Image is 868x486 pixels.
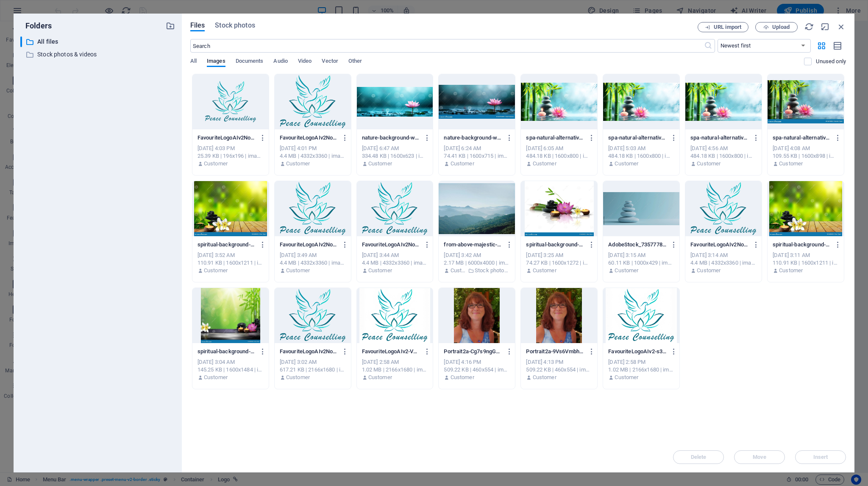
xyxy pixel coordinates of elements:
[198,241,256,249] p: spiritual-background-stone-flower-wax-bamboo-wood-56089435-mMEL1I-RMol4bkIxsj3o1A.jpg
[20,49,175,60] div: Stock photos & videos
[280,152,346,160] div: 4.4 MB | 4332x3360 | image/png
[286,160,310,168] p: Customer
[773,152,839,160] div: 109.55 KB | 1600x898 | image/jpeg
[362,358,428,366] div: [DATE] 2:58 AM
[608,251,674,259] div: [DATE] 3:15 AM
[444,145,510,152] div: [DATE] 6:24 AM
[526,358,592,366] div: [DATE] 4:13 PM
[280,134,338,142] p: FavouriteLogoAIv2NoBackground-MX8wJSyBKnv2DrAjUcpYMw.png
[608,152,674,160] div: 484.18 KB | 1600x800 | image/jpeg
[362,251,428,259] div: [DATE] 3:44 AM
[362,259,428,267] div: 4.4 MB | 4332x3360 | image/png
[608,134,666,142] p: spa-natural-alternative-therapy-massage-stones-waterlily-water-94870026v2-6gD3YVHps94QmXlf2CmKgg.jpg
[451,160,474,168] p: Customer
[615,374,638,381] p: Customer
[837,22,846,31] i: Close
[444,241,502,249] p: from-above-majestic-landscape-of-lush-green-valley-with-mountains-covered-with-thick-haze-VIm-rtw...
[190,39,704,53] input: Search
[451,267,466,274] p: Customer
[533,160,556,168] p: Customer
[779,267,803,274] p: Customer
[280,241,338,249] p: FavouriteLogoAIv2NoBackground-xpSrqKKmrJzlpaPZj0gbzQ.png
[690,251,757,259] div: [DATE] 3:14 AM
[608,241,666,249] p: AdobeStock_735777856_Preview-TQB7l79ZXaVKETmpq43Ofw.jpeg
[690,152,757,160] div: 484.18 KB | 1600x800 | image/jpeg
[362,366,428,374] div: 1.02 MB | 2166x1680 | image/png
[444,152,510,160] div: 74.41 KB | 1600x715 | image/jpeg
[690,145,757,152] div: [DATE] 4:56 AM
[526,152,592,160] div: 484.18 KB | 1600x800 | image/jpeg
[615,160,638,168] p: Customer
[286,374,310,381] p: Customer
[280,251,346,259] div: [DATE] 3:49 AM
[204,160,228,168] p: Customer
[207,56,225,68] span: Images
[773,241,831,249] p: spiritual-background-stone-flower-wax-bamboo-wood-56089435-1k5z5ep4YZ-koKUkUrbEMQ.jpg
[444,134,502,142] p: nature-background-water-lotus-flower-space-your-text-327414585-A0olA0R55eY-bjRGeuv50A.jpg
[714,25,741,30] span: URL import
[37,37,159,47] p: All files
[362,152,428,160] div: 334.48 KB | 1600x623 | image/jpeg
[698,22,748,32] button: URL import
[444,366,510,374] div: 509.22 KB | 460x554 | image/png
[690,259,757,267] div: 4.4 MB | 4332x3360 | image/png
[526,241,584,249] p: spiritual-background-bamboo-flowers-stone-wax-56089222-vzP62mb0mltiwvKNMzbWXw.jpg
[444,348,502,355] p: Portrait2a-Cg7s9ngGXHePj2kpmQHZOg.png
[368,160,392,168] p: Customer
[821,22,830,31] i: Minimize
[526,134,584,142] p: spa-natural-alternative-therapy-massage-stones-waterlily-water-94870026v2-fRTPCNa-Gp_wfL8wT5yZsg.jpg
[273,56,287,68] span: Audio
[204,267,228,274] p: Customer
[608,259,674,267] div: 60.11 KB | 1000x429 | image/jpeg
[526,366,592,374] div: 509.22 KB | 460x554 | image/png
[198,366,264,374] div: 145.25 KB | 1600x1484 | image/jpeg
[444,358,510,366] div: [DATE] 4:16 PM
[198,152,264,160] div: 25.39 KB | 196x196 | image/png
[368,374,392,381] p: Customer
[198,358,264,366] div: [DATE] 3:04 AM
[280,366,346,374] div: 617.21 KB | 2166x1680 | image/png
[198,348,256,355] p: spiritual-background-bamboo-flowers-stone-wax-big-stone-56089404-LSvRJGdKLyReJ6RthNuZxA.jpg
[444,267,510,274] div: By: Customer | Folder: Stock photos & videos
[526,348,584,355] p: Portrait2a-9Vs6VmbhgP7lt_VvYeG_Mw.png
[166,21,175,31] i: Create new folder
[322,56,338,68] span: Vector
[198,251,264,259] div: [DATE] 3:52 AM
[816,58,846,65] p: Displays only files that are not in use on the website. Files added during this session can still...
[779,160,803,168] p: Customer
[690,134,748,142] p: spa-natural-alternative-therapy-massage-stones-waterlily-water-94870026v2-TvVlF7-kkCZP6D8vqupCCw.jpg
[190,20,205,31] span: Files
[526,251,592,259] div: [DATE] 3:25 AM
[368,267,392,274] p: Customer
[772,25,790,30] span: Upload
[37,50,159,59] p: Stock photos & videos
[286,267,310,274] p: Customer
[444,259,510,267] div: 2.17 MB | 6000x4000 | image/jpeg
[773,251,839,259] div: [DATE] 3:11 AM
[615,267,638,274] p: Customer
[608,358,674,366] div: [DATE] 2:58 PM
[444,251,510,259] div: [DATE] 3:42 AM
[198,134,256,142] p: FavouriteLogoAIv2NoBackground-MX8wJSyBKnv2DrAjUcpYMw-FT7AKmq49o_Azf-j7xC0Dg.png
[298,56,312,68] span: Video
[280,358,346,366] div: [DATE] 3:02 AM
[608,366,674,374] div: 1.02 MB | 2166x1680 | image/png
[20,20,52,31] p: Folders
[690,241,748,249] p: FavouriteLogoAIv2NoBackground-dHmcfAuZlSCzPbDlwZKWHQ.png
[773,134,831,142] p: spa-natural-alternative-therapy-massage-stones-waterlily-water-94870026-viIz4sfs5y57txVhEp9lhA.jpg
[526,145,592,152] div: [DATE] 6:05 AM
[20,36,22,47] div: ​
[280,259,346,267] div: 4.4 MB | 4332x3360 | image/png
[773,145,839,152] div: [DATE] 4:08 AM
[236,56,264,68] span: Documents
[773,259,839,267] div: 110.91 KB | 1600x1211 | image/jpeg
[3,3,60,11] a: Skip to main content
[280,145,346,152] div: [DATE] 4:01 PM
[526,259,592,267] div: 74.27 KB | 1600x1272 | image/jpeg
[755,22,798,32] button: Upload
[280,348,338,355] p: FavouriteLogoAIv2NoBackground-qXC8KJHbR0UdymqZEgzIkw.png
[348,56,362,68] span: Other
[697,267,721,274] p: Customer
[804,22,814,31] i: Reload
[697,160,721,168] p: Customer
